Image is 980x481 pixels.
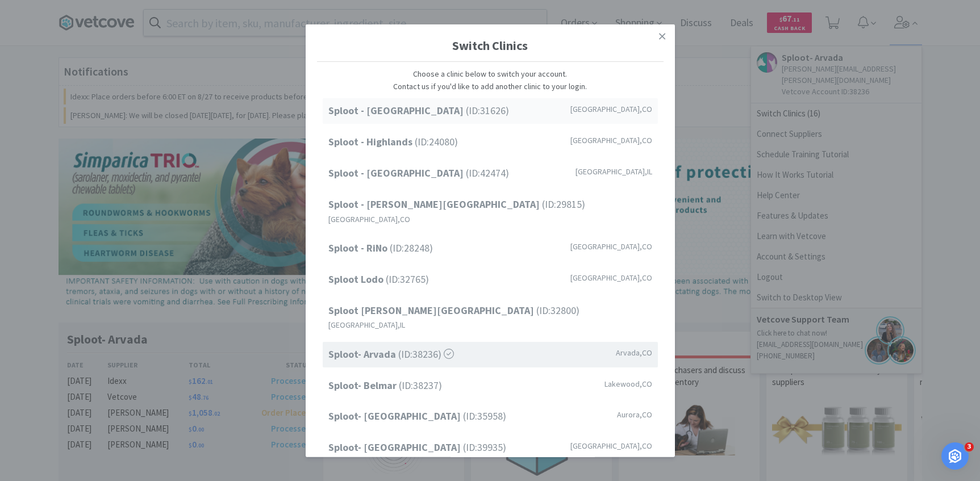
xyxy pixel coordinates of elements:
[328,348,398,361] strong: Sploot- Arvada
[328,103,509,119] span: (ID: 31626 )
[604,377,652,390] span: Lakewood , CO
[570,240,652,253] span: [GEOGRAPHIC_DATA] , CO
[328,198,542,211] strong: Sploot - [PERSON_NAME][GEOGRAPHIC_DATA]
[328,166,466,179] strong: Sploot - [GEOGRAPHIC_DATA]
[328,135,415,148] strong: Sploot - Highlands
[328,134,458,150] span: (ID: 24080 )
[576,165,652,178] span: [GEOGRAPHIC_DATA] , IL
[328,302,579,319] span: (ID: 32800 )
[570,440,652,452] span: [GEOGRAPHIC_DATA] , CO
[328,319,405,331] span: [GEOGRAPHIC_DATA] , IL
[328,409,463,423] strong: Sploot- [GEOGRAPHIC_DATA]
[328,440,506,456] span: (ID: 39935 )
[965,442,974,451] span: 3
[328,377,442,394] span: (ID: 38237 )
[328,196,585,213] span: (ID: 29815 )
[328,346,454,363] span: (ID: 38236 )
[570,271,652,284] span: [GEOGRAPHIC_DATA] , CO
[328,303,536,316] strong: Sploot [PERSON_NAME][GEOGRAPHIC_DATA]
[941,442,969,470] iframe: Intercom live chat
[317,30,664,61] h1: Switch Clinics
[328,273,386,286] strong: Sploot Lodo
[328,165,509,182] span: (ID: 42474 )
[328,408,506,425] span: (ID: 35958 )
[570,134,652,147] span: [GEOGRAPHIC_DATA] , CO
[328,240,433,257] span: (ID: 28248 )
[328,271,429,288] span: (ID: 32765 )
[570,103,652,115] span: [GEOGRAPHIC_DATA] , CO
[323,68,658,93] p: Choose a clinic below to switch your account. Contact us if you'd like to add another clinic to y...
[617,408,652,421] span: Aurora , CO
[328,441,463,454] strong: Sploot- [GEOGRAPHIC_DATA]
[328,104,466,117] strong: Sploot - [GEOGRAPHIC_DATA]
[328,213,410,225] span: [GEOGRAPHIC_DATA] , CO
[328,378,399,391] strong: Sploot- Belmar
[616,346,652,359] span: Arvada , CO
[328,241,390,254] strong: Sploot - RiNo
